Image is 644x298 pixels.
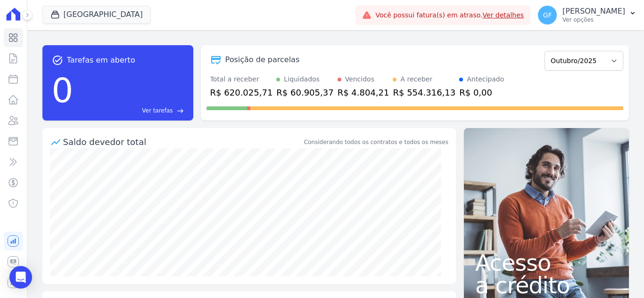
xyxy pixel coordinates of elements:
span: a crédito [475,274,618,297]
div: Open Intercom Messenger [9,266,32,289]
div: Liquidados [284,74,320,84]
button: GF [PERSON_NAME] Ver opções [530,2,644,28]
div: R$ 0,00 [459,86,504,99]
div: Posição de parcelas [225,54,300,65]
div: Total a receber [210,74,273,84]
p: Ver opções [562,16,625,24]
div: Saldo devedor total [63,136,302,148]
div: 0 [52,66,74,115]
span: Acesso [475,251,618,274]
span: task_alt [52,55,63,66]
a: Ver detalhes [483,11,524,19]
span: Ver tarefas [142,106,173,115]
div: Antecipado [467,74,504,84]
div: R$ 620.025,71 [210,86,273,99]
p: [PERSON_NAME] [562,7,625,16]
a: Ver tarefas east [77,106,183,115]
div: R$ 60.905,37 [276,86,333,99]
button: [GEOGRAPHIC_DATA] [42,6,151,24]
div: Vencidos [345,74,374,84]
span: GF [543,12,552,18]
div: Considerando todos os contratos e todos os meses [304,138,448,146]
span: east [177,107,184,114]
div: R$ 4.804,21 [338,86,389,99]
div: R$ 554.316,13 [393,86,455,99]
span: Você possui fatura(s) em atraso. [375,10,524,20]
div: A receber [400,74,432,84]
span: Tarefas em aberto [67,55,135,66]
